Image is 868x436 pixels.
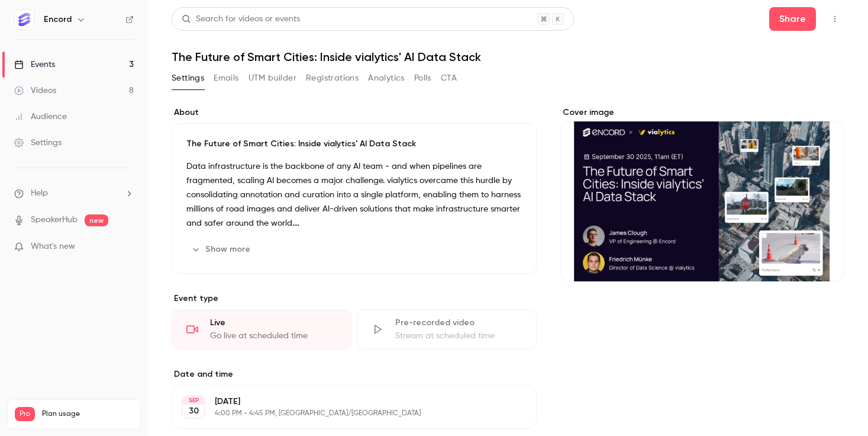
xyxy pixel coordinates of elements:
div: Pre-recorded video [395,317,522,329]
label: About [172,107,537,118]
div: Go live at scheduled time [210,330,337,342]
button: CTA [441,69,457,88]
li: help-dropdown-opener [14,187,134,200]
span: new [85,214,108,226]
div: Settings [14,137,62,149]
div: Videos [14,85,56,97]
h6: Encord [44,14,72,25]
p: 4:00 PM - 4:45 PM, [GEOGRAPHIC_DATA]/[GEOGRAPHIC_DATA] [215,409,474,418]
div: SEP [183,396,204,405]
button: Polls [414,69,431,88]
p: Data infrastructure is the backbone of any AI team - and when pipelines are fragmented, scaling A... [186,159,522,230]
button: Analytics [368,69,405,88]
span: Pro [15,407,35,421]
button: Registrations [306,69,359,88]
section: Cover image [560,107,844,281]
p: [DATE] [215,396,474,408]
p: The Future of Smart Cities: Inside vialytics' AI Data Stack [186,138,522,150]
div: Pre-recorded videoStream at scheduled time [357,309,537,350]
img: Encord [15,10,34,29]
div: LiveGo live at scheduled time [172,309,352,350]
button: Settings [172,69,204,88]
span: What's new [31,241,75,253]
div: Audience [14,111,67,123]
iframe: Noticeable Trigger [120,242,134,252]
div: Live [210,317,337,329]
p: 30 [189,405,199,417]
button: Show more [186,240,257,259]
span: Help [31,187,48,200]
div: Search for videos or events [182,13,300,25]
div: Stream at scheduled time [395,330,522,342]
button: Share [769,7,816,31]
a: SpeakerHub [31,214,78,226]
label: Cover image [560,107,844,118]
button: Emails [214,69,238,88]
label: Date and time [172,368,537,380]
h1: The Future of Smart Cities: Inside vialytics' AI Data Stack [172,50,844,64]
span: Plan usage [42,409,133,419]
button: UTM builder [249,69,296,88]
p: Event type [172,293,537,304]
div: Events [14,59,55,70]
